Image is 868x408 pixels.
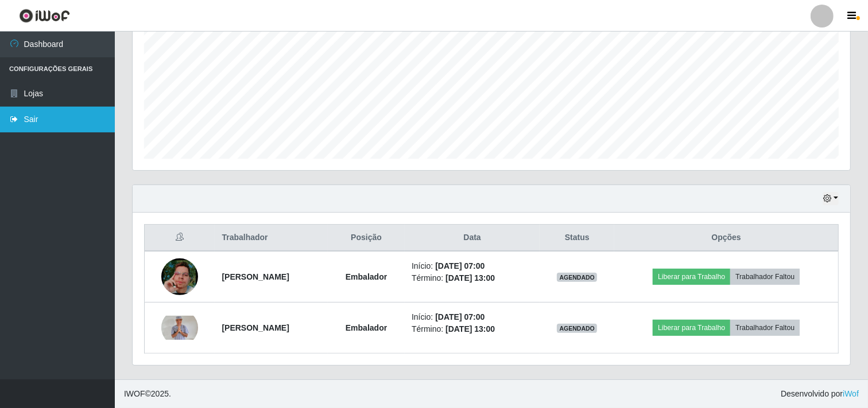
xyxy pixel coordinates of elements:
th: Data [405,225,540,252]
th: Status [540,225,614,252]
th: Posição [328,225,405,252]
time: [DATE] 13:00 [445,324,495,334]
strong: Embalador [346,323,387,332]
li: Término: [412,323,533,335]
span: Desenvolvido por [781,388,859,400]
button: Liberar para Trabalho [653,269,730,285]
th: Trabalhador [215,225,328,252]
time: [DATE] 07:00 [435,261,485,270]
img: 1680193572797.jpeg [161,316,198,340]
strong: [PERSON_NAME] [222,323,289,332]
span: AGENDADO [557,273,597,282]
button: Liberar para Trabalho [653,320,730,336]
th: Opções [614,225,838,252]
time: [DATE] 13:00 [445,273,495,283]
button: Trabalhador Faltou [730,269,800,285]
li: Início: [412,260,533,272]
time: [DATE] 07:00 [435,312,485,321]
strong: [PERSON_NAME] [222,272,289,281]
span: IWOF [124,389,145,398]
strong: Embalador [346,272,387,281]
img: 1673728165855.jpeg [161,244,198,309]
img: CoreUI Logo [19,9,70,23]
span: AGENDADO [557,324,597,333]
button: Trabalhador Faltou [730,320,800,336]
li: Início: [412,311,533,323]
span: © 2025 . [124,388,171,400]
a: iWof [843,389,859,398]
li: Término: [412,272,533,284]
